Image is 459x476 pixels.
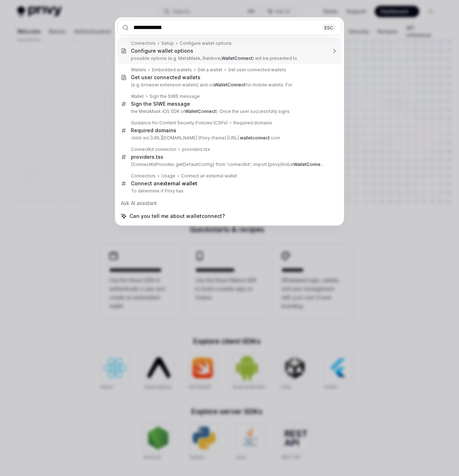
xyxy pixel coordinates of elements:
[131,94,144,99] div: Wallet
[228,67,286,73] div: Get user connected wallets
[131,173,156,179] div: Connectors
[294,162,327,167] b: WalletConnect<
[152,67,192,73] div: Embedded wallets
[150,94,200,99] div: Sign the SIWE message
[233,120,272,126] div: Required domains
[131,74,200,81] div: Get user connected wallets
[131,109,327,114] p: the MetaMask iOS SDK or ). Once the user successfully signs
[185,109,216,114] b: WalletConnect
[131,101,190,107] div: Sign the SIWE message
[161,41,174,46] div: Setup
[131,147,176,152] div: Connectkit connector
[180,41,232,46] div: Configure wallet options
[161,173,175,179] div: Usage
[214,82,245,87] b: WalletConnect
[131,127,176,134] div: Required domains
[131,41,156,46] div: Connectors
[181,173,237,179] div: Connect an external wallet
[131,162,327,167] p: {ConnectKitProvider, getDefaultConfig} from 'connectkit'; import {privyGlobal
[131,48,193,54] div: Configure wallet options
[322,24,335,31] div: ESC
[131,188,327,194] p: To determine if Privy has
[131,82,327,88] p: (e.g. browser extension wallets) and via for mobile wallets. For
[222,56,252,61] b: WalletConnect
[160,180,197,186] b: external wallet
[131,135,327,141] p: child-src [URL][DOMAIN_NAME] (Privy iframe) [URL]. .com
[117,197,342,210] div: Ask AI assistant
[131,180,197,187] div: Connect an
[131,120,228,126] div: Guidance for Content Security Policies (CSPs)
[182,147,210,152] div: providers.tsx
[131,154,163,160] div: providers.tsx
[131,56,327,61] p: possible options (e.g. MetaMask, Rainbow, ) will be presented to
[129,213,225,220] span: Can you tell me about walletconnect?
[240,135,270,141] b: walletconnect
[131,67,146,73] div: Wallets
[198,67,222,73] div: Get a wallet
